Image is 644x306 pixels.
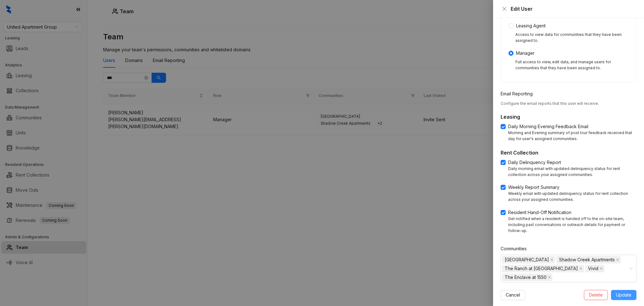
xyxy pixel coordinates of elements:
span: Manager [514,50,537,57]
button: Delete [584,290,608,300]
div: Edit User [511,5,636,13]
span: close [550,258,553,261]
span: close [579,267,582,270]
span: Leasing Agent [514,22,548,29]
span: The Ranch at West End [502,265,584,272]
span: Daily Morning Evening Feedback Email [506,123,591,130]
label: Email Reporting [501,90,537,97]
button: Close [501,5,508,13]
div: Weekly email with updated delinquency status for rent collection across your assigned communities. [508,191,636,203]
span: close [600,267,603,270]
span: Delete [589,292,603,298]
span: Resident Hand-Off Notification [506,209,574,216]
span: New England [502,256,555,263]
div: Access to view data for communities that they have been assigned to. [515,32,629,44]
h5: Leasing [501,113,636,121]
span: Shadow Creek Apartments [556,256,621,263]
h5: Rent Collection [501,149,636,156]
span: Daily Delinquency Report [506,159,563,166]
div: Daily morning email with updated delinquency status for rent collection across your assigned comm... [508,166,636,178]
span: Vivid [588,265,598,272]
label: Communities [501,245,531,252]
span: Shadow Creek Apartments [559,256,615,263]
button: Update [611,290,636,300]
div: Full access to view, edit data, and manage users for communities that they have been assigned to. [515,59,629,71]
span: Update [616,292,631,298]
span: close [616,258,619,261]
span: The Ranch at [GEOGRAPHIC_DATA] [505,265,578,272]
div: Get notified when a resident is handed off to the on-site team, including past conversations or o... [508,216,636,234]
span: The Enclave at 1550 [505,274,547,281]
span: Vivid [585,265,604,272]
span: close [548,276,551,279]
span: [GEOGRAPHIC_DATA] [505,256,549,263]
span: close [502,6,507,11]
span: Weekly Report Summary [506,184,562,191]
span: Cancel [506,292,520,298]
span: The Enclave at 1550 [502,274,552,281]
span: Configure the email reports that this user will receive. [501,101,599,106]
button: Cancel [501,290,525,300]
div: Morning and Evening summary of post tour feedback received that day for user's assigned communities. [508,130,636,142]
